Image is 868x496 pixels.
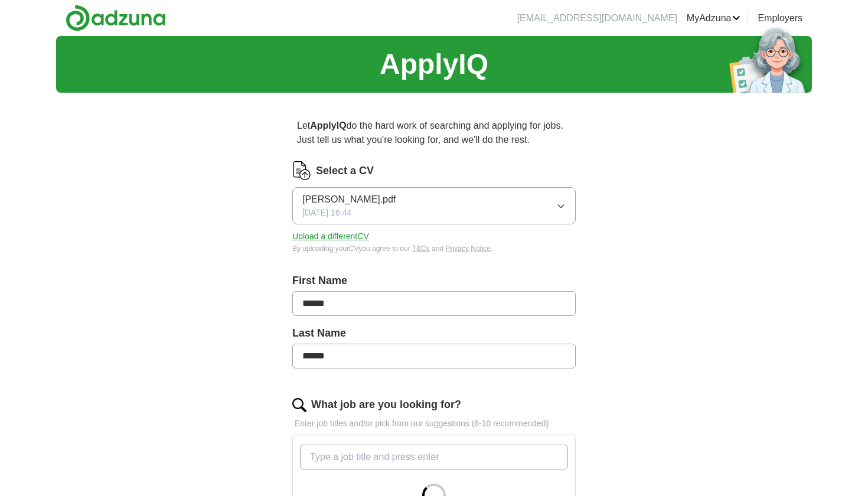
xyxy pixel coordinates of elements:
[292,398,306,412] img: search.png
[316,163,374,179] label: Select a CV
[300,445,568,469] input: Type a job title and press enter
[292,161,311,180] img: CV Icon
[292,187,576,224] button: [PERSON_NAME].pdf[DATE] 16:44
[292,325,576,341] label: Last Name
[517,11,677,25] li: [EMAIL_ADDRESS][DOMAIN_NAME]
[687,11,741,25] a: MyAdzuna
[412,244,430,253] a: T&Cs
[311,397,461,413] label: What job are you looking for?
[292,230,369,243] button: Upload a differentCV
[446,244,491,253] a: Privacy Notice
[66,5,166,31] img: Adzuna logo
[292,243,576,254] div: By uploading your CV you agree to our and .
[292,114,576,152] p: Let do the hard work of searching and applying for jobs. Just tell us what you're looking for, an...
[758,11,802,25] a: Employers
[292,273,576,289] label: First Name
[292,417,576,430] p: Enter job titles and/or pick from our suggestions (6-10 recommended)
[302,207,351,219] span: [DATE] 16:44
[310,120,346,130] strong: ApplyIQ
[380,43,488,86] h1: ApplyIQ
[302,192,396,207] span: [PERSON_NAME].pdf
